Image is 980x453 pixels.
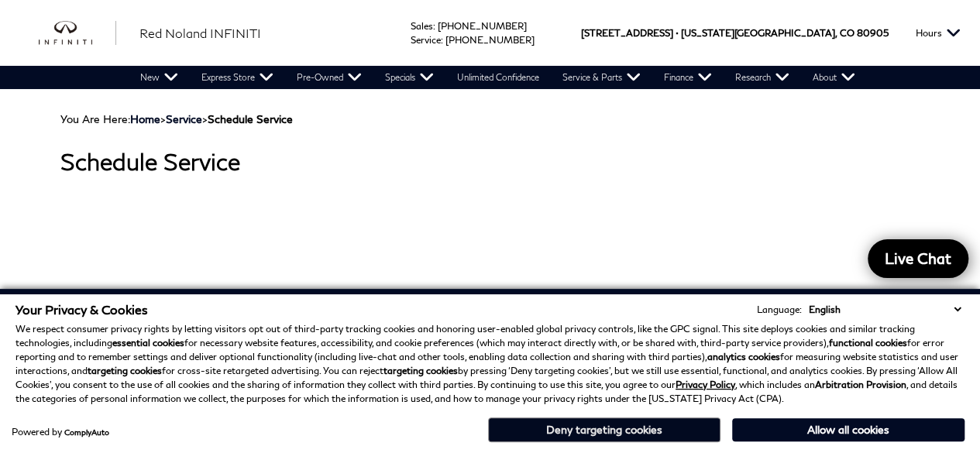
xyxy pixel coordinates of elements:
[88,365,162,376] strong: targeting cookies
[724,66,801,89] a: Research
[12,427,109,437] div: Powered by
[707,351,780,362] strong: analytics cookies
[445,66,551,89] a: Unlimited Confidence
[815,379,906,390] strong: Arbitration Provision
[15,302,148,317] span: Your Privacy & Cookies
[129,66,867,89] nav: Main Navigation
[208,112,293,125] strong: Schedule Service
[445,34,535,46] a: [PHONE_NUMBER]
[166,112,202,125] a: Service
[285,66,373,89] a: Pre-Owned
[732,418,965,441] button: Allow all cookies
[166,112,293,125] span: >
[411,34,441,46] span: Service
[112,337,184,348] strong: essential cookies
[441,34,443,46] span: :
[139,26,261,40] span: Red Noland INFINITI
[676,379,735,390] a: Privacy Policy
[130,112,160,125] a: Home
[64,427,109,437] a: ComplyAuto
[801,66,867,89] a: About
[757,305,802,314] div: Language:
[190,66,285,89] a: Express Store
[60,112,920,125] div: Breadcrumbs
[868,239,968,278] a: Live Chat
[373,66,445,89] a: Specials
[15,322,965,406] p: We respect consumer privacy rights by letting visitors opt out of third-party tracking cookies an...
[551,66,652,89] a: Service & Parts
[488,417,720,442] button: Deny targeting cookies
[139,24,261,43] a: Red Noland INFINITI
[438,20,527,32] a: [PHONE_NUMBER]
[39,21,116,46] a: infiniti
[60,112,293,125] span: You Are Here:
[877,249,959,268] span: Live Chat
[581,27,889,39] a: [STREET_ADDRESS] • [US_STATE][GEOGRAPHIC_DATA], CO 80905
[829,337,907,348] strong: functional cookies
[805,302,965,317] select: Language Select
[652,66,724,89] a: Finance
[129,66,190,89] a: New
[411,20,433,32] span: Sales
[60,149,920,174] h1: Schedule Service
[39,21,116,46] img: INFINITI
[433,20,435,32] span: :
[383,365,458,376] strong: targeting cookies
[130,112,293,125] span: >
